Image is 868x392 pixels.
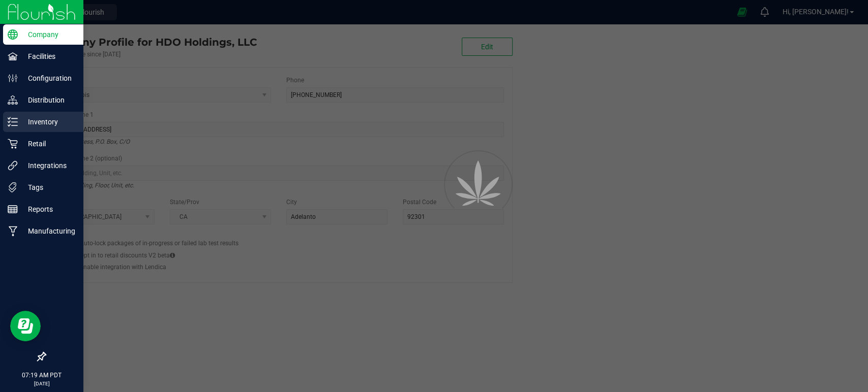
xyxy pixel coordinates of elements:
p: Configuration [18,72,79,84]
inline-svg: Company [8,29,18,40]
inline-svg: Configuration [8,73,18,83]
inline-svg: Facilities [8,51,18,61]
p: Tags [18,181,79,193]
p: [DATE] [5,380,79,387]
iframe: Resource center [10,311,41,341]
inline-svg: Reports [8,204,18,214]
p: Retail [18,138,79,150]
inline-svg: Integrations [8,160,18,171]
p: Reports [18,203,79,215]
inline-svg: Tags [8,182,18,192]
inline-svg: Manufacturing [8,226,18,236]
p: Inventory [18,116,79,128]
p: 07:19 AM PDT [5,371,79,380]
p: Distribution [18,94,79,106]
p: Manufacturing [18,225,79,237]
inline-svg: Distribution [8,95,18,105]
p: Facilities [18,50,79,62]
inline-svg: Retail [8,139,18,149]
inline-svg: Inventory [8,117,18,127]
p: Company [18,28,79,41]
p: Integrations [18,159,79,172]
